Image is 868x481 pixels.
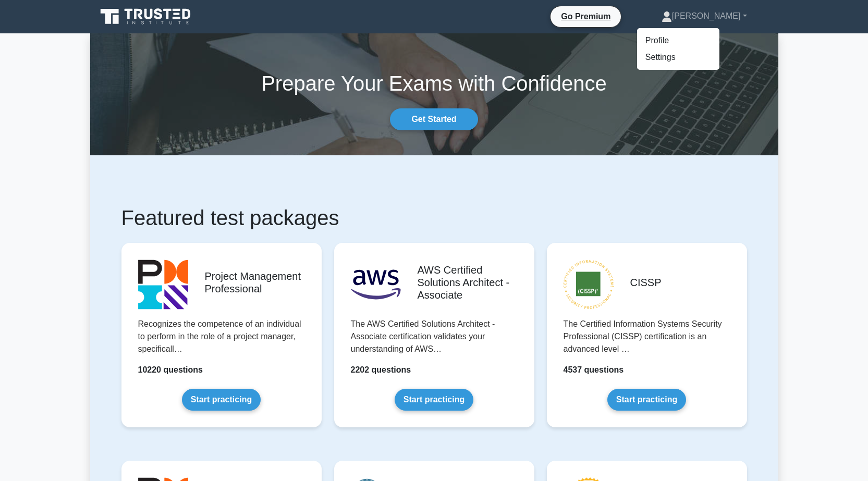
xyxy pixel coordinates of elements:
a: [PERSON_NAME] [637,6,772,27]
ul: [PERSON_NAME] [637,28,720,70]
a: Go Premium [555,10,617,23]
h1: Prepare Your Exams with Confidence [90,71,778,96]
h1: Featured test packages [121,205,747,230]
a: Start practicing [395,389,473,411]
a: Start practicing [182,389,261,411]
a: Profile [637,32,719,49]
a: Get Started [390,108,478,130]
a: Settings [637,49,719,66]
a: Start practicing [607,389,686,411]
